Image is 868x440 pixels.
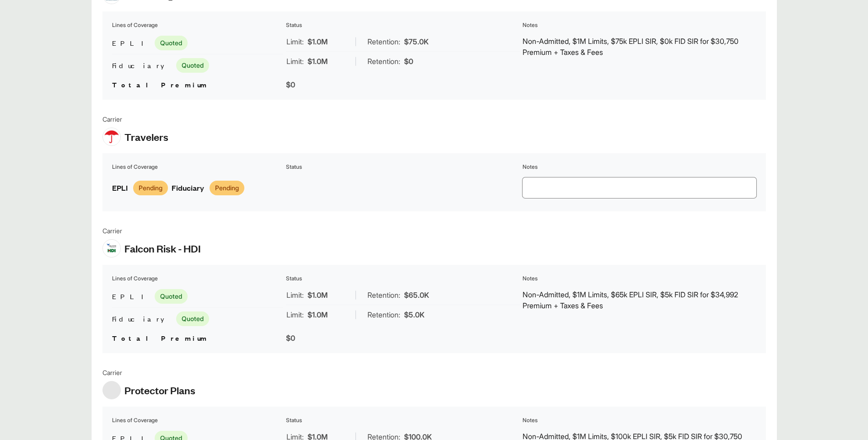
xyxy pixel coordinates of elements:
span: Falcon Risk - HDI [124,241,201,255]
th: Status [286,162,520,172]
span: | [355,57,357,66]
span: Quoted [176,311,209,326]
th: Lines of Coverage [112,416,284,425]
span: Limit: [286,309,304,320]
span: Quoted [176,58,209,73]
span: Total Premium [112,333,208,343]
img: Falcon Risk - HDI [103,243,120,254]
span: Carrier [102,368,195,377]
span: Protector Plans [124,383,195,397]
th: Status [286,416,520,425]
span: $65.0K [404,290,429,300]
span: $1.0M [307,36,328,47]
span: Retention: [367,309,400,320]
span: $0 [286,80,295,89]
span: Quoted [155,36,188,50]
span: | [355,310,357,319]
span: Quoted [155,289,188,304]
span: Limit: [286,56,304,67]
span: Travelers [124,130,168,144]
span: Retention: [367,290,400,300]
span: EPLI [112,38,151,48]
th: Status [286,21,520,30]
span: Total Premium [112,80,208,89]
span: | [355,37,357,46]
th: Lines of Coverage [112,274,284,283]
span: Pending [210,181,244,195]
span: Retention: [367,56,400,67]
span: $0 [286,333,295,343]
span: Fiduciary [112,313,173,324]
span: $75.0K [404,36,429,47]
span: Limit: [286,290,304,300]
span: Carrier [102,114,168,124]
span: EPLI [112,182,128,194]
th: Notes [522,21,757,30]
th: Status [286,274,520,283]
span: Fiduciary [112,60,173,71]
span: Pending [133,181,168,195]
span: Fiduciary [172,182,204,194]
p: Non-Admitted, $1M Limits, $65k EPLI SIR, $5k FID SIR for $34,992 Premium + Taxes & Fees [523,289,756,311]
th: Notes [522,274,757,283]
span: $0 [404,56,413,67]
span: | [355,290,357,300]
span: $5.0K [404,309,425,320]
th: Lines of Coverage [112,162,284,172]
th: Notes [522,416,757,425]
th: Lines of Coverage [112,21,284,30]
span: $1.0M [307,309,328,320]
span: $1.0M [307,56,328,67]
p: Non-Admitted, $1M Limits, $75k EPLI SIR, $0k FID SIR for $30,750 Premium + Taxes & Fees [523,36,756,58]
span: EPLI [112,291,151,302]
th: Notes [522,162,757,172]
span: Carrier [102,226,201,236]
img: Travelers [103,128,120,145]
span: $1.0M [307,290,328,300]
span: Retention: [367,36,400,47]
span: Limit: [286,36,304,47]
